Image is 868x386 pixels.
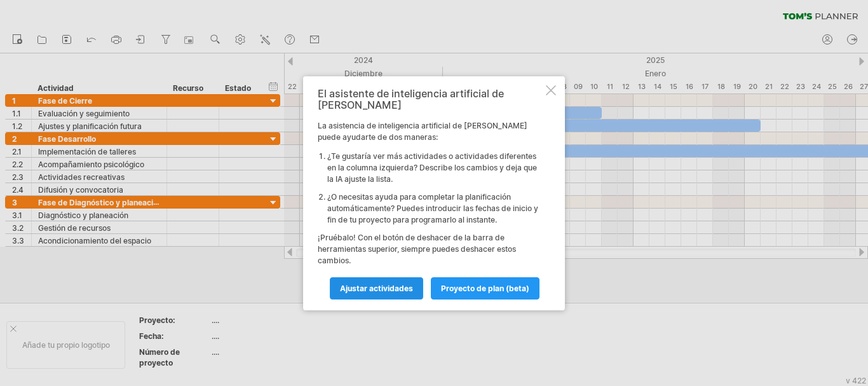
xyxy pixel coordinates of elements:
font: ¿Te gustaría ver más actividades o actividades diferentes en la columna izquierda? Describe los c... [327,151,537,184]
font: ¿O necesitas ayuda para completar la planificación automáticamente? Puedes introducir las fechas ... [327,192,538,224]
a: Ajustar actividades [330,277,423,300]
font: ¡Pruébalo! Con el botón de deshacer de la barra de herramientas superior, siempre puedes deshacer... [318,233,516,265]
font: Ajustar actividades [340,284,413,293]
a: proyecto de plan (beta) [431,277,539,300]
font: La asistencia de inteligencia artificial de [PERSON_NAME] puede ayudarte de dos maneras: [318,121,527,142]
font: proyecto de plan (beta) [441,284,529,293]
font: El asistente de inteligencia artificial de [PERSON_NAME] [318,87,504,111]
